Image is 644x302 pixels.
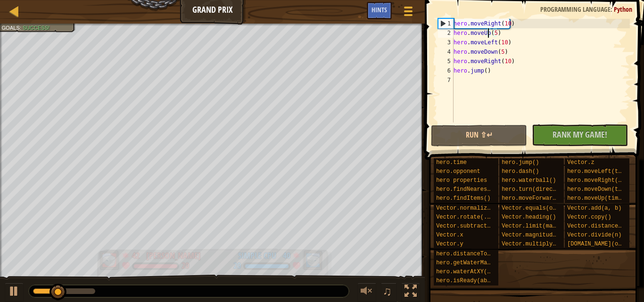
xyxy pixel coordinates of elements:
[436,159,467,166] span: hero.time
[502,177,556,184] span: hero.waterball()
[436,195,490,202] span: hero.findItems()
[233,262,241,270] div: 20
[436,223,507,229] span: Vector.subtract(a, b)
[23,24,50,31] span: Success!
[567,214,611,220] span: Vector.copy()
[436,205,497,212] span: Vector.normalize()
[281,250,290,258] div: 40
[502,214,556,220] span: Vector.heading()
[567,159,594,166] span: Vector.z
[502,223,559,229] span: Vector.limit(max)
[5,283,24,302] button: Ctrl + P: Play
[614,5,632,14] span: Python
[132,250,141,258] div: 42
[438,47,454,57] div: 4
[20,24,23,31] span: :
[438,57,454,66] div: 5
[436,269,504,275] span: hero.waterAtXY(x, y)
[436,214,497,220] span: Vector.rotate(...)
[436,232,463,238] span: Vector.x
[502,232,563,238] span: Vector.magnitude()
[438,66,454,75] div: 6
[502,168,539,175] span: hero.dash()
[436,186,511,193] span: hero.findNearestItem()
[567,177,638,184] span: hero.moveRight(times)
[502,205,570,212] span: Vector.equals(other)
[567,241,635,247] span: [DOMAIN_NAME](other)
[567,195,628,202] span: hero.moveUp(times)
[436,168,480,175] span: hero.opponent
[502,159,539,166] span: hero.jump()
[567,168,635,175] span: hero.moveLeft(times)
[146,250,201,262] div: [PERSON_NAME]
[357,283,376,302] button: Adjust volume
[1,24,20,31] span: Goals
[438,75,454,85] div: 7
[431,125,527,147] button: Run ⇧↵
[540,5,611,14] span: Programming language
[502,186,570,193] span: hero.turn(direction)
[383,284,392,298] span: ♫
[502,241,563,247] span: Vector.multiply(n)
[567,223,642,229] span: Vector.distance(other)
[436,251,514,257] span: hero.distanceTo(target)
[436,241,463,247] span: Vector.y
[532,124,628,146] button: Rank My Game!
[182,262,189,270] div: 20
[372,5,387,14] span: Hints
[401,283,420,302] button: Toggle fullscreen
[567,205,621,212] span: Vector.add(a, b)
[302,250,322,270] img: thang_avatar_frame.png
[438,19,454,28] div: 1
[611,5,614,14] span: :
[436,260,497,266] span: hero.getWaterMap()
[381,283,397,302] button: ♫
[567,186,635,193] span: hero.moveDown(times)
[99,250,120,270] img: thang_avatar_frame.png
[438,28,454,38] div: 2
[438,38,454,47] div: 3
[436,278,507,284] span: hero.isReady(ability)
[567,232,621,238] span: Vector.divide(n)
[238,250,276,262] div: Simple CPU
[436,177,487,184] span: hero properties
[396,2,420,24] button: Show game menu
[553,129,607,140] span: Rank My Game!
[502,195,580,202] span: hero.moveForward(times)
